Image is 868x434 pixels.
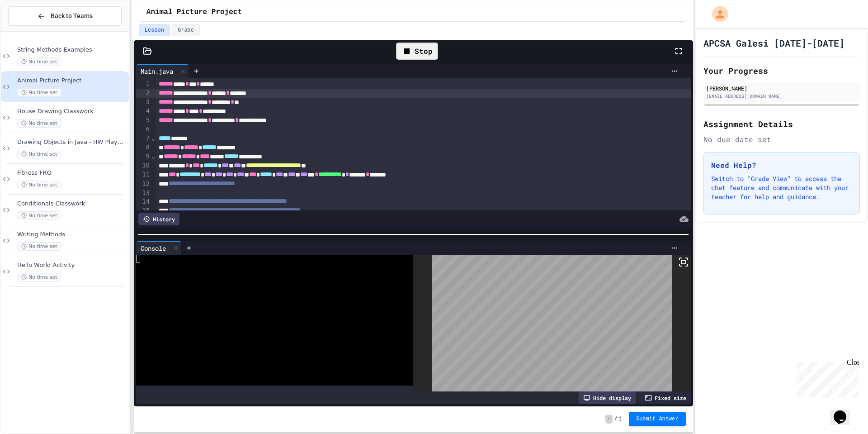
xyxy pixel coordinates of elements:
div: 11 [136,170,151,179]
span: Submit Answer [636,415,679,423]
p: Switch to "Grade View" to access the chat feature and communicate with your teacher for help and ... [711,174,852,201]
div: My Account [703,4,731,24]
span: No time set [17,181,61,189]
div: Main.java [136,67,178,76]
h2: Your Progress [703,64,860,77]
div: 1 [136,80,151,89]
span: No time set [17,57,61,66]
span: Drawing Objects in Java - HW Playposit Code [17,138,127,146]
span: No time set [17,211,61,220]
div: 13 [136,189,151,198]
span: Conditionals Classwork [17,200,127,208]
div: History [138,213,179,225]
iframe: chat widget [830,398,859,425]
h1: APCSA Galesi [DATE]-[DATE] [703,37,844,49]
button: Grade [172,24,200,36]
span: / [614,415,618,423]
span: Back to Teams [51,11,93,21]
iframe: chat widget [793,358,859,397]
span: No time set [17,88,61,97]
div: 4 [136,107,151,116]
button: Lesson [139,24,170,36]
span: - [605,415,612,424]
button: Submit Answer [629,412,686,426]
div: 3 [136,98,151,107]
span: String Methods Examples [17,46,127,54]
span: No time set [17,242,61,251]
span: Hello World Activity [17,262,127,269]
span: Fitness FRQ [17,169,127,177]
div: Main.java [136,64,189,78]
span: Writing Methods [17,231,127,238]
div: [PERSON_NAME] [706,84,857,92]
div: 14 [136,197,151,206]
div: 15 [136,206,151,215]
span: Fold line [151,153,156,160]
div: 5 [136,116,151,125]
span: No time set [17,150,61,158]
div: 7 [136,134,151,143]
span: Fold line [151,134,156,142]
h2: Assignment Details [703,118,860,130]
span: No time set [17,119,61,128]
span: 1 [618,415,622,423]
div: 12 [136,180,151,189]
div: Fixed size [640,391,691,404]
span: No time set [17,273,61,281]
div: Hide display [579,391,636,404]
div: Stop [396,43,438,60]
div: 10 [136,161,151,170]
span: House Drawing Classwork [17,108,127,115]
div: Chat with us now!Close [4,4,62,57]
span: Animal Picture Project [146,7,242,18]
div: 8 [136,143,151,152]
div: Console [136,241,182,255]
div: [EMAIL_ADDRESS][DOMAIN_NAME] [706,93,857,100]
div: 2 [136,89,151,98]
div: 6 [136,125,151,134]
div: 9 [136,152,151,161]
span: Animal Picture Project [17,77,127,85]
h3: Need Help? [711,160,852,171]
div: No due date set [703,134,860,145]
div: Console [136,243,170,253]
button: Back to Teams [8,6,122,26]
